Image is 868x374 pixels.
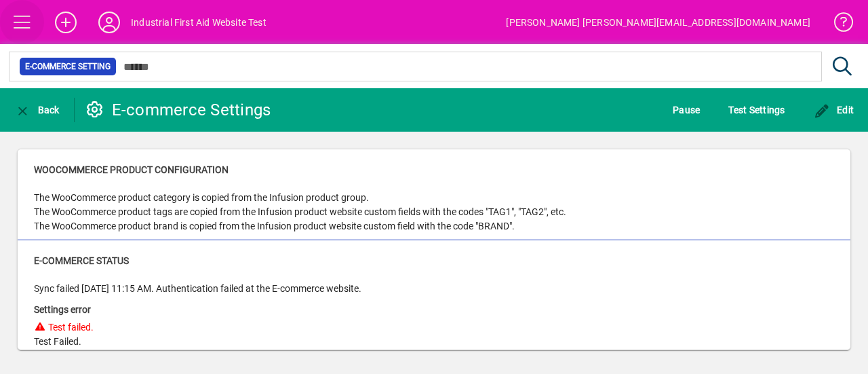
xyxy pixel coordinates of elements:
span: Back [14,105,60,115]
a: Knowledge Base [824,3,851,47]
div: Sync failed [DATE] 11:15 AM. Authentication failed at the E-commerce website. [34,282,361,296]
span: E-commerce Status [34,255,129,266]
div: E-commerce Settings [85,99,271,121]
span: WooCommerce product configuration [34,164,229,175]
div: Test Failed. [34,296,94,349]
span: E-commerce Setting [25,60,111,73]
div: Industrial First Aid Website Test [131,12,267,33]
button: Test Settings [725,98,788,122]
button: Edit [810,98,858,122]
button: Add [44,10,87,35]
span: Test Settings [728,99,785,121]
div: Settings error [34,303,94,317]
span: Edit [814,105,854,115]
button: Back [11,98,63,122]
div: [PERSON_NAME] [PERSON_NAME][EMAIL_ADDRESS][DOMAIN_NAME] [506,12,810,33]
div: The WooCommerce product category is copied from the Infusion product group. The WooCommerce produ... [34,191,566,233]
div: Test failed. [34,320,94,335]
button: Pause [669,98,703,122]
button: Profile [87,10,131,35]
span: Pause [673,99,700,121]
